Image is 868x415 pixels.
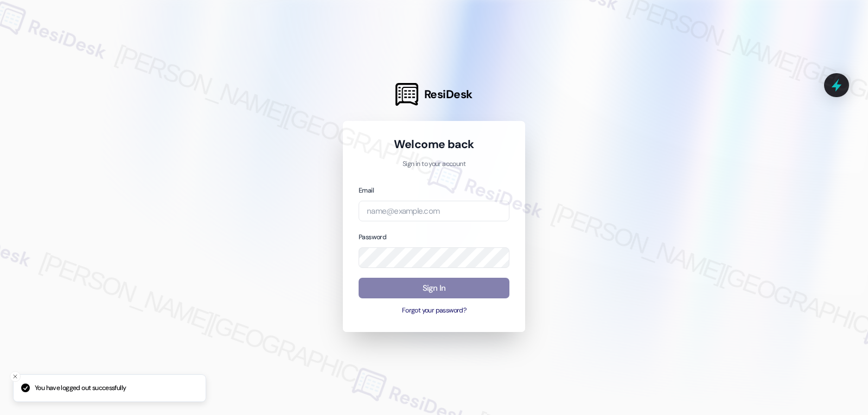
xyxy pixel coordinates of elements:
[35,384,126,393] p: You have logged out successfully
[359,201,509,222] input: name@example.com
[359,137,509,152] h1: Welcome back
[359,233,386,241] label: Password
[359,306,509,316] button: Forgot your password?
[395,83,418,106] img: ResiDesk Logo
[10,371,21,382] button: Close toast
[424,87,473,102] span: ResiDesk
[359,159,509,169] p: Sign in to your account
[359,278,509,299] button: Sign In
[359,186,374,195] label: Email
